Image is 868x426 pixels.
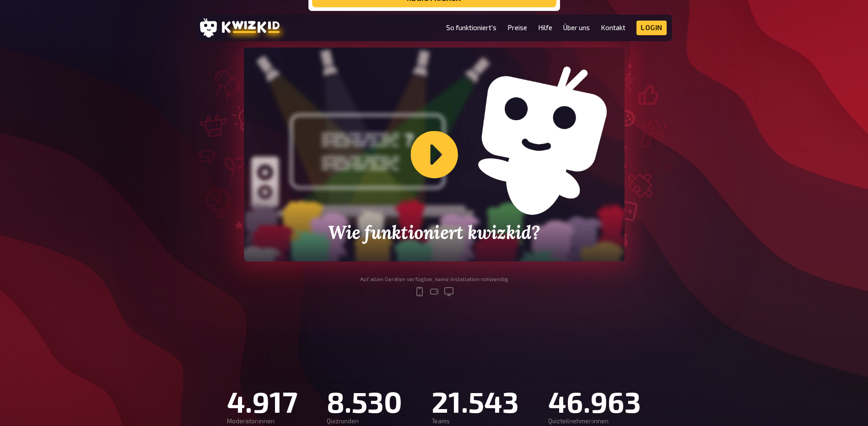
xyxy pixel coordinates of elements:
h2: Wie funktioniert kwizkid? [320,222,548,243]
div: Quizteilnehmer:innen [548,418,641,425]
svg: mobile [414,286,425,297]
div: 4.917 [227,385,297,418]
a: Über uns [563,24,590,32]
a: Preise [507,24,527,32]
div: Quizrunden [327,418,402,425]
a: Kontakt [601,24,625,32]
a: Hilfe [538,24,552,32]
a: So funktioniert's [446,24,496,32]
div: 46.963 [548,385,641,418]
a: Login [636,21,667,35]
div: Auf allen Geräten verfügbar, keine Installation notwendig [360,276,508,282]
div: Moderator:innen [227,418,297,425]
div: 21.543 [431,385,519,418]
svg: tablet [429,286,440,297]
svg: desktop [443,286,454,297]
div: 8.530 [327,385,402,418]
div: Teams [431,418,519,425]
